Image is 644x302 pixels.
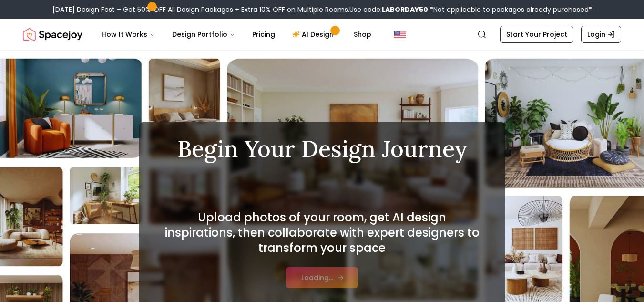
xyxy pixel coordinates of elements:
span: Use code: [349,5,428,14]
button: Design Portfolio [164,25,243,44]
a: Shop [346,25,379,44]
b: LABORDAY50 [382,5,428,14]
div: [DATE] Design Fest – Get 50% OFF All Design Packages + Extra 10% OFF on Multiple Rooms. [52,5,592,14]
a: Login [581,26,621,43]
h2: Upload photos of your room, get AI design inspirations, then collaborate with expert designers to... [162,210,482,256]
a: AI Design [285,25,344,44]
button: How It Works [94,25,163,44]
a: Pricing [245,25,283,44]
nav: Global [23,19,621,50]
a: Spacejoy [23,25,82,44]
span: *Not applicable to packages already purchased* [428,5,592,14]
h1: Begin Your Design Journey [162,137,482,160]
img: United States [394,29,406,40]
nav: Main [94,25,379,44]
img: Spacejoy Logo [23,25,82,44]
a: Start Your Project [500,26,573,43]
